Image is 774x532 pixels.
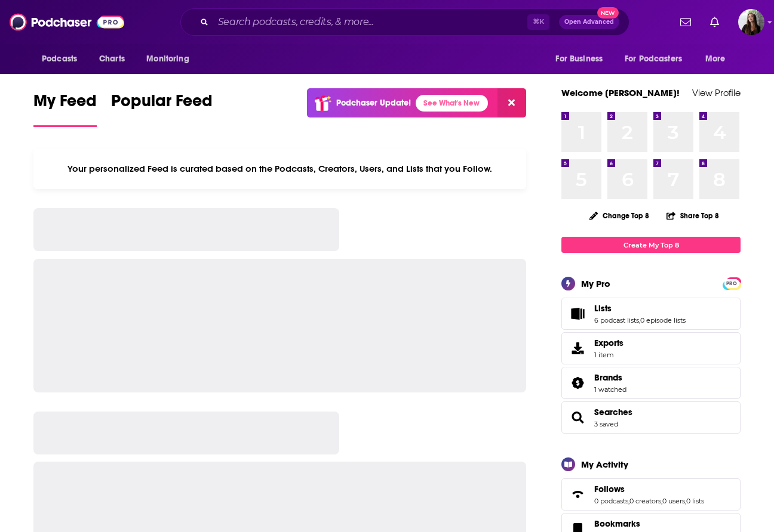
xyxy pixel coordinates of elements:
[111,91,213,118] span: Popular Feed
[336,98,411,108] p: Podchaser Update!
[42,51,77,67] span: Podcasts
[724,279,739,288] span: PRO
[738,9,764,35] span: Logged in as bnmartinn
[594,316,639,324] a: 6 podcast lists
[566,340,589,357] span: Exports
[180,8,629,36] div: Search podcasts, credits, & more...
[692,87,741,98] a: View Profile
[547,48,618,70] button: open menu
[10,11,124,33] img: Podchaser - Follow, Share and Rate Podcasts
[594,484,625,494] span: Follows
[594,385,626,394] a: 1 watched
[99,51,125,67] span: Charts
[738,9,764,35] img: User Profile
[686,497,704,505] a: 0 lists
[594,338,623,348] span: Exports
[594,303,612,314] span: Lists
[527,14,549,30] span: ⌘ K
[705,12,724,32] a: Show notifications dropdown
[138,48,204,70] button: open menu
[416,95,488,112] a: See What's New
[33,149,526,189] div: Your personalized Feed is curated based on the Podcasts, Creators, Users, and Lists that you Follow.
[559,15,619,29] button: Open AdvancedNew
[628,497,629,505] span: ,
[662,497,685,505] a: 0 users
[33,91,97,118] span: My Feed
[561,87,680,98] a: Welcome [PERSON_NAME]!
[111,91,213,127] a: Popular Feed
[594,372,622,383] span: Brands
[91,48,132,70] a: Charts
[597,7,619,18] span: New
[566,409,589,426] a: Searches
[594,497,628,505] a: 0 podcasts
[561,237,741,253] a: Create My Top 8
[594,420,618,428] a: 3 saved
[594,518,640,529] span: Bookmarks
[675,12,696,32] a: Show notifications dropdown
[561,367,741,399] span: Brands
[33,91,97,127] a: My Feed
[213,13,527,32] input: Search podcasts, credits, & more...
[561,332,741,364] a: Exports
[146,51,189,67] span: Monitoring
[33,48,93,70] button: open menu
[697,48,741,70] button: open menu
[566,486,589,503] a: Follows
[566,305,589,322] a: Lists
[555,51,603,67] span: For Business
[594,303,686,314] a: Lists
[661,497,662,505] span: ,
[594,351,623,359] span: 1 item
[594,518,664,529] a: Bookmarks
[738,9,764,35] button: Show profile menu
[629,497,661,505] a: 0 creators
[594,484,704,494] a: Follows
[581,459,628,470] div: My Activity
[561,298,741,330] span: Lists
[724,279,739,287] a: PRO
[561,401,741,434] span: Searches
[705,51,726,67] span: More
[594,407,632,417] a: Searches
[617,48,699,70] button: open menu
[582,208,656,223] button: Change Top 8
[594,372,626,383] a: Brands
[581,278,610,289] div: My Pro
[625,51,682,67] span: For Podcasters
[639,316,640,324] span: ,
[685,497,686,505] span: ,
[640,316,686,324] a: 0 episode lists
[666,204,720,227] button: Share Top 8
[566,375,589,391] a: Brands
[561,478,741,511] span: Follows
[564,19,614,25] span: Open Advanced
